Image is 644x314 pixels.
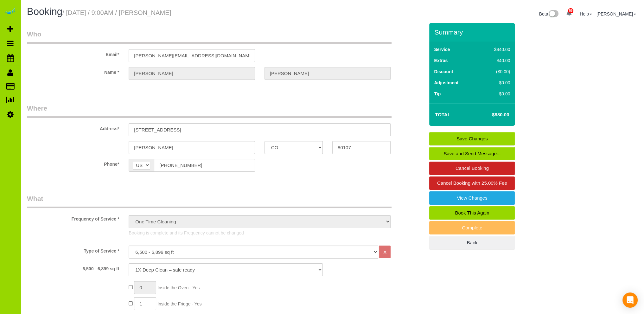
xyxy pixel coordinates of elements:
input: Last Name* [265,67,391,80]
span: Booking [27,6,62,17]
a: Help [580,11,592,16]
label: Name * [22,67,124,75]
input: Phone* [154,159,255,172]
legend: Where [27,104,392,118]
img: New interface [548,10,558,18]
div: $0.00 [481,80,510,86]
legend: What [27,194,392,208]
label: Frequency of Service * [22,214,124,222]
a: Book This Again [429,206,515,220]
label: Email* [22,49,124,58]
label: Adjustment [434,80,458,86]
a: Back [429,236,515,249]
a: Save and Send Message... [429,147,515,160]
div: $40.00 [481,57,510,64]
a: Cancel Booking [429,162,515,175]
label: Phone* [22,159,124,167]
input: City* [129,141,255,154]
label: Service [434,46,450,53]
label: Tip [434,91,441,97]
input: Email* [129,49,255,62]
label: Type of Service * [22,246,124,254]
span: 55 [568,8,573,13]
small: / [DATE] / 9:00AM / [PERSON_NAME] [62,9,171,16]
legend: Who [27,29,392,44]
div: Open Intercom Messenger [622,292,638,308]
div: $840.00 [481,46,510,53]
input: Zip Code* [332,141,391,154]
span: Cancel Booking with 25.00% Fee [437,180,507,186]
div: ($0.00) [481,68,510,75]
a: Save Changes [429,132,515,145]
a: View Changes [429,191,515,205]
div: $0.00 [481,91,510,97]
strong: Total [435,112,450,117]
h4: $880.00 [473,112,509,118]
span: Inside the Fridge - Yes [157,301,201,306]
a: 55 [563,6,575,20]
p: Booking is complete and its Frequency cannot be changed [129,230,391,236]
a: [PERSON_NAME] [596,11,636,16]
a: Beta [539,11,559,16]
a: Cancel Booking with 25.00% Fee [429,176,515,190]
label: Extras [434,57,448,64]
label: 6,500 - 6,899 sq ft [22,263,124,272]
input: First Name* [129,67,255,80]
h3: Summary [434,29,512,36]
label: Discount [434,68,453,75]
span: Inside the Oven - Yes [157,285,200,290]
img: Automaid Logo [4,6,16,15]
label: Address* [22,123,124,132]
